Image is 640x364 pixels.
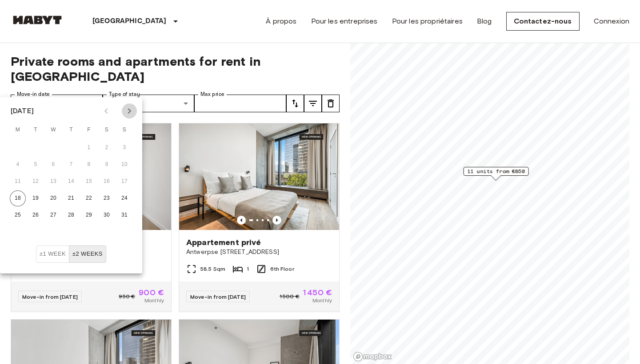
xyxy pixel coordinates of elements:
div: Map marker [464,167,529,181]
a: Mapbox logo [353,352,392,362]
a: Marketing picture of unit BE-23-003-014-001Previous imagePrevious imageAppartement privéAntwerpse... [179,123,340,312]
a: Contactez-nous [506,12,580,31]
img: Marketing picture of unit BE-23-003-014-001 [179,123,339,230]
a: Pour les propriétaires [392,16,463,27]
button: ±2 weeks [69,245,106,263]
p: [GEOGRAPHIC_DATA] [92,16,167,27]
a: À propos [266,16,296,27]
span: Move-in from [DATE] [22,293,78,300]
img: Habyt [11,16,64,24]
button: 18 [10,190,26,206]
span: Wednesday [45,121,61,139]
span: Move-in from [DATE] [190,293,246,300]
a: Connexion [594,16,629,27]
a: Blog [477,16,492,27]
span: 950 € [119,293,135,301]
button: 29 [81,207,97,223]
button: 31 [116,207,132,223]
span: Tuesday [28,121,44,139]
button: Previous image [237,216,246,225]
button: 23 [99,190,115,206]
span: 6th Floor [270,265,294,273]
button: 19 [28,190,44,206]
span: Monthly [312,297,332,305]
button: 24 [116,190,132,206]
div: Move In Flexibility [36,245,106,263]
span: Saturday [99,121,115,139]
span: Thursday [63,121,79,139]
button: 22 [81,190,97,206]
label: Move-in date [17,91,50,98]
button: 30 [99,207,115,223]
span: Monthly [144,297,164,305]
span: Sunday [116,121,132,139]
button: 20 [45,190,61,206]
button: 25 [10,207,26,223]
span: 1 [247,265,249,273]
button: ±1 week [36,245,69,263]
div: [DATE] [11,106,34,116]
span: Private rooms and apartments for rent in [GEOGRAPHIC_DATA] [11,54,340,84]
button: tune [304,95,322,112]
button: 27 [45,207,61,223]
button: tune [322,95,340,112]
label: Type of stay [109,91,140,98]
button: Previous image [272,216,281,225]
button: tune [286,95,304,112]
span: Friday [81,121,97,139]
span: 11 units from €850 [468,167,525,175]
a: Pour les entreprises [311,16,378,27]
span: 1 500 € [280,293,300,301]
button: 28 [63,207,79,223]
button: Next month [122,103,137,119]
span: Antwerpse [STREET_ADDRESS] [186,248,332,257]
span: Monday [10,121,26,139]
label: Max price [200,91,224,98]
span: 900 € [139,289,164,297]
span: 1 450 € [303,289,332,297]
span: 58.5 Sqm [200,265,225,273]
span: Appartement privé [186,237,261,248]
button: 26 [28,207,44,223]
button: 21 [63,190,79,206]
